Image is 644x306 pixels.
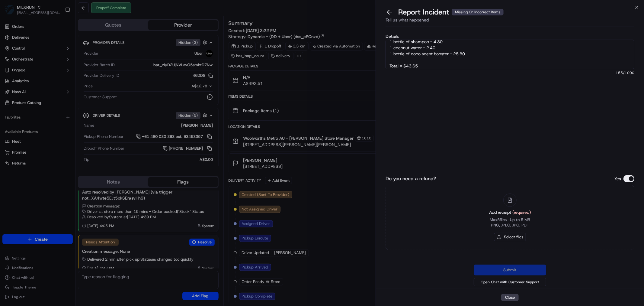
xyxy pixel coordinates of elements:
[386,34,634,38] label: Details
[386,40,634,69] textarea: 1 bulla sour cream - 6.10 1 bag of avocados - 5.05 1 bottle of shampoo - 4.30 1 coconut water - 2...
[398,7,504,17] p: Report Incident
[474,278,546,286] button: Open Chat with Customer Support
[386,175,436,182] label: Do you need a refund?
[501,294,519,301] button: Close
[614,176,621,182] p: Yes
[386,17,634,27] div: Tell us what happened
[489,210,531,215] span: Add receipt
[494,233,526,241] button: Select files
[490,217,530,223] p: Max 5 files ∙ Up to 5 MB
[491,223,529,228] p: PNG, JPEG, JPG, PDF
[452,9,504,15] div: Missing Or Incorrect Items
[386,70,634,75] span: 155 /1000
[512,210,531,215] span: (required)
